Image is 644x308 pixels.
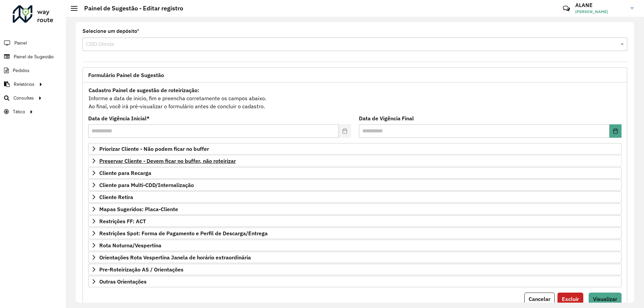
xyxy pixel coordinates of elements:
[562,296,579,302] span: Excluir
[88,215,622,227] a: Restrições FF: ACT
[589,293,622,305] button: Visualizar
[88,228,622,239] a: Restrições Spot: Forma de Pagamento e Perfil de Descarga/Entrega
[575,2,626,8] h3: ALANE
[99,182,194,188] span: Cliente para Multi-CDD/Internalização
[88,167,622,179] a: Cliente para Recarga
[359,114,414,122] label: Data de Vigência Final
[557,293,583,305] button: Excluir
[593,296,617,302] span: Visualizar
[14,81,35,88] span: Relatórios
[88,252,622,263] a: Orientações Rota Vespertina Janela de horário extraordinária
[89,87,199,94] strong: Cadastro Painel de sugestão de roteirização:
[99,158,236,164] span: Preservar Cliente - Devem ficar no buffer, não roteirizar
[13,67,30,74] span: Pedidos
[99,146,209,151] span: Priorizar Cliente - Não podem ficar no buffer
[88,203,622,215] a: Mapas Sugeridos: Placa-Cliente
[77,5,183,12] h2: Painel de Sugestão - Editar registro
[88,114,150,122] label: Data de Vigência Inicial
[88,276,622,287] a: Outras Orientações
[529,296,550,302] span: Cancelar
[609,124,622,138] button: Choose Date
[524,293,555,305] button: Cancelar
[88,155,622,167] a: Preservar Cliente - Devem ficar no buffer, não roteirizar
[88,179,622,191] a: Cliente para Multi-CDD/Internalização
[575,9,626,15] span: [PERSON_NAME]
[83,27,139,35] label: Selecione um depósito
[88,191,622,203] a: Cliente Retira
[99,206,178,212] span: Mapas Sugeridos: Placa-Cliente
[99,243,161,248] span: Rota Noturna/Vespertina
[88,143,622,155] a: Priorizar Cliente - Não podem ficar no buffer
[88,86,622,111] div: Informe a data de inicio, fim e preencha corretamente os campos abaixo. Ao final, você irá pré-vi...
[14,53,54,60] span: Painel de Sugestão
[14,40,27,47] span: Painel
[99,231,268,236] span: Restrições Spot: Forma de Pagamento e Perfil de Descarga/Entrega
[99,255,251,260] span: Orientações Rota Vespertina Janela de horário extraordinária
[559,1,574,16] a: Contato Rápido
[88,240,622,251] a: Rota Noturna/Vespertina
[99,279,147,284] span: Outras Orientações
[13,108,25,115] span: Tático
[99,219,146,224] span: Restrições FF: ACT
[99,267,183,272] span: Pre-Roteirização AS / Orientações
[99,194,133,200] span: Cliente Retira
[88,264,622,275] a: Pre-Roteirização AS / Orientações
[99,170,151,176] span: Cliente para Recarga
[88,72,164,78] span: Formulário Painel de Sugestão
[13,95,34,102] span: Consultas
